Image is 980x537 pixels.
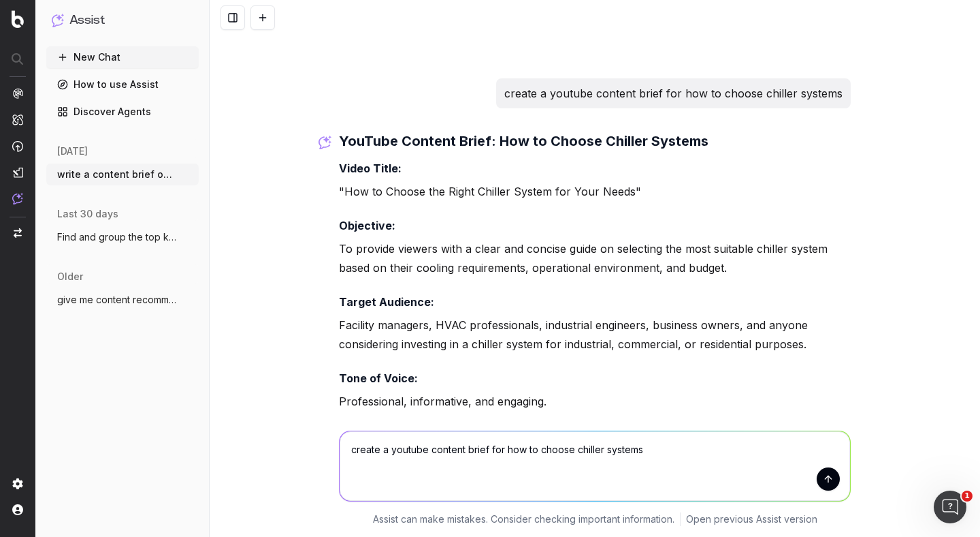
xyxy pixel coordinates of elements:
[12,88,23,99] img: Analytics
[962,491,973,502] span: 1
[339,182,851,201] p: "How to Choose the Right Chiller System for Your Needs"
[12,167,23,178] img: Studio
[12,504,23,515] img: My account
[46,289,199,311] button: give me content recommendations on what
[12,10,24,28] img: Botify logo
[339,316,851,354] p: Facility managers, HVAC professionals, industrial engineers, business owners, and anyone consider...
[12,193,23,204] img: Assist
[339,392,851,411] p: Professional, informative, and engaging.
[14,228,22,238] img: Switch project
[57,230,177,244] span: Find and group the top keywords for
[504,84,843,103] p: create a youtube content brief for how to choose chiller systems
[339,133,708,149] strong: YouTube Content Brief: How to Choose Chiller Systems
[12,140,23,152] img: Activation
[686,512,817,526] a: Open previous Assist version
[339,162,402,175] strong: Video Title:
[339,219,395,232] strong: Objective:
[934,491,966,523] iframe: Intercom live chat
[57,207,118,221] span: last 30 days
[12,478,23,489] img: Setting
[46,74,199,95] a: How to use Assist
[373,512,674,526] p: Assist can make mistakes. Consider checking important information.
[52,11,193,30] button: Assist
[69,11,105,30] h1: Assist
[46,101,199,123] a: Discover Agents
[57,270,83,283] span: older
[339,371,418,385] strong: Tone of Voice:
[57,293,177,307] span: give me content recommendations on what
[46,46,199,68] button: New Chat
[340,431,850,501] textarea: create a youtube content brief for how to choose chiller systems
[46,226,199,248] button: Find and group the top keywords for
[57,168,177,181] span: write a content brief on Difference Betw
[339,239,851,277] p: To provide viewers with a clear and concise guide on selecting the most suitable chiller system b...
[318,136,331,149] img: Botify assist logo
[57,144,88,158] span: [DATE]
[339,295,434,309] strong: Target Audience:
[12,114,23,125] img: Intelligence
[52,14,64,27] img: Assist
[46,164,199,185] button: write a content brief on Difference Betw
